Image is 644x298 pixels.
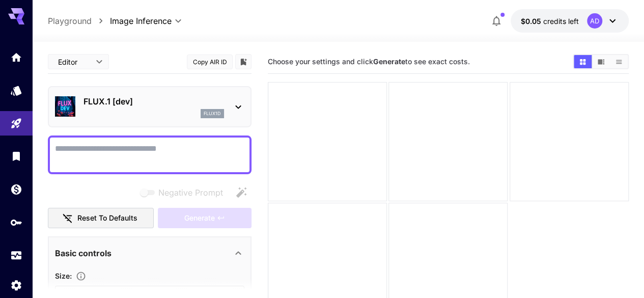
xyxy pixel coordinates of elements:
span: credits left [543,17,579,25]
button: Show media in video view [592,55,610,68]
b: Generate [373,57,405,66]
div: Library [10,150,22,162]
div: Show media in grid viewShow media in video viewShow media in list view [573,54,629,69]
div: AD [587,13,602,29]
a: Playground [48,15,92,27]
span: Image Inference [110,15,172,27]
button: $0.05AD [511,9,629,33]
span: Size : [55,272,72,280]
span: $0.05 [521,17,543,25]
button: Show media in grid view [574,55,592,68]
div: $0.05 [521,16,579,26]
span: Editor [58,57,90,67]
div: Usage [10,249,22,262]
div: Playground [10,117,22,130]
p: Basic controls [55,247,111,259]
button: Show media in list view [610,55,628,68]
div: FLUX.1 [dev]flux1d [55,91,244,122]
div: Home [10,51,22,64]
button: Adjust the dimensions of the generated image by specifying its width and height in pixels, or sel... [72,271,90,281]
div: Basic controls [55,241,244,265]
div: Settings [10,279,22,291]
button: Copy AIR ID [187,55,233,69]
p: flux1d [204,110,221,117]
nav: breadcrumb [48,15,110,27]
div: API Keys [10,216,22,229]
button: Reset to defaults [48,208,154,229]
div: Models [10,84,22,97]
p: FLUX.1 [dev] [83,95,224,107]
span: Negative Prompt [158,186,223,199]
span: Negative prompts are not compatible with the selected model. [138,186,231,199]
button: Add to library [239,56,248,68]
span: Choose your settings and click to see exact costs. [268,57,470,66]
div: Wallet [10,183,22,196]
